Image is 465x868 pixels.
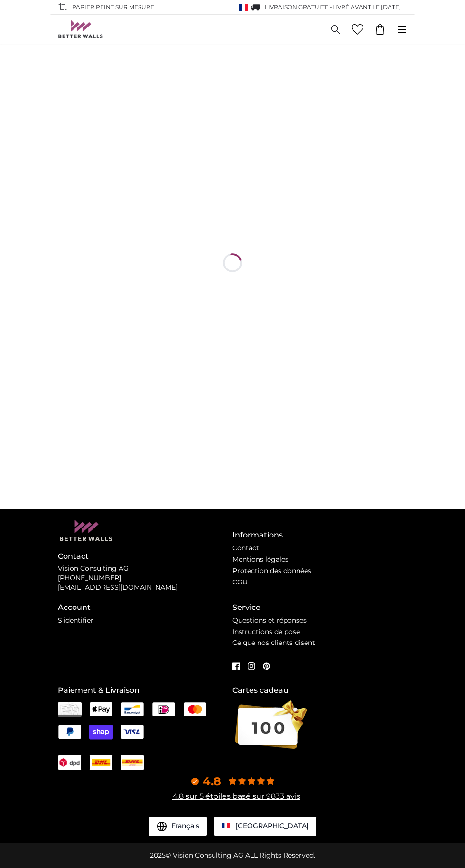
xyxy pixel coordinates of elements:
[72,3,154,11] span: Papier peint sur mesure
[149,817,207,836] button: Français
[232,602,407,613] h4: Service
[232,529,407,541] h4: Informations
[90,758,112,767] img: DHLINT
[232,555,288,564] a: Mentions légales
[214,817,316,836] a: France [GEOGRAPHIC_DATA]
[150,851,315,860] div: © Vision Consulting AG ALL Rights Reserved.
[58,20,103,38] img: Betterwalls
[58,551,232,562] h4: Contact
[58,685,232,696] h4: Paiement & Livraison
[232,627,300,636] a: Instructions de pose
[232,544,259,552] a: Contact
[58,602,232,613] h4: Account
[58,702,82,717] img: Facture
[150,851,166,859] span: 2025
[330,3,401,10] span: -
[172,792,300,801] a: 4.8 sur 5 étoiles basé sur 9833 avis
[265,3,330,10] span: Livraison GRATUITE!
[58,616,93,625] a: S'identifier
[232,566,311,575] a: Protection des données
[58,758,81,767] img: DPD
[232,616,307,625] a: Questions et réponses
[232,685,407,696] h4: Cartes cadeau
[222,823,230,828] img: France
[235,822,309,830] span: [GEOGRAPHIC_DATA]
[121,758,144,767] img: DEX
[171,822,199,831] span: Français
[58,564,232,592] p: Vision Consulting AG [PHONE_NUMBER] [EMAIL_ADDRESS][DOMAIN_NAME]
[232,638,315,647] a: Ce que nos clients disent
[332,3,401,10] span: Livré avant le [DATE]
[239,4,248,11] img: France
[232,578,248,586] a: CGU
